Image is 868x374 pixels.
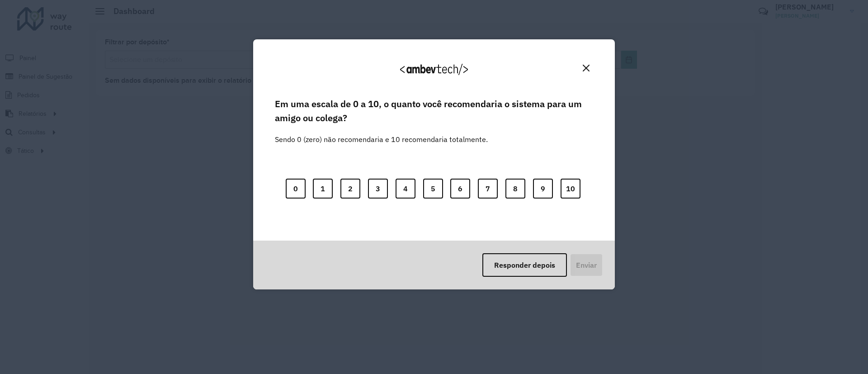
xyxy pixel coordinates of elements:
button: Responder depois [482,253,567,277]
label: Em uma escala de 0 a 10, o quanto você recomendaria o sistema para um amigo ou colega? [275,97,593,125]
button: 0 [286,179,306,199]
button: 10 [561,179,580,199]
button: 3 [368,179,388,199]
label: Sendo 0 (zero) não recomendaria e 10 recomendaria totalmente. [275,123,488,145]
button: 4 [396,179,415,199]
img: Close [583,65,590,71]
button: 5 [423,179,443,199]
button: 2 [340,179,360,199]
img: Logo Ambevtech [400,64,468,75]
button: 6 [450,179,470,199]
button: 8 [505,179,525,199]
button: 7 [478,179,498,199]
button: Close [579,61,593,75]
button: 9 [533,179,553,199]
button: 1 [313,179,333,199]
